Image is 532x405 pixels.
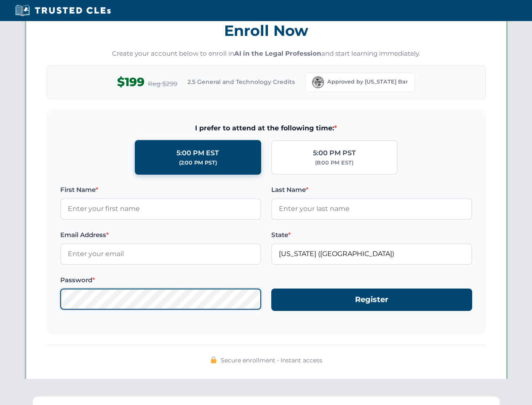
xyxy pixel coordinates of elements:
[60,123,472,134] span: I prefer to attend at the following time:
[60,275,261,285] label: Password
[187,77,295,86] span: 2.5 General and Technology Credits
[271,243,472,265] input: Florida (FL)
[176,148,219,159] div: 5:00 PM EST
[271,230,472,240] label: State
[148,79,177,89] span: Reg $299
[210,356,217,363] img: 🔒
[47,49,486,59] p: Create your account below to enroll in and start learning immediately.
[13,4,113,17] img: Trusted CLEs
[60,243,261,265] input: Enter your email
[117,73,144,92] span: $199
[60,198,261,219] input: Enter your first name
[234,49,321,57] strong: AI in the Legal Profession
[47,17,486,44] h3: Enroll Now
[313,148,356,159] div: 5:00 PM PST
[312,76,324,88] img: Florida Bar
[271,198,472,219] input: Enter your last name
[221,356,322,365] span: Secure enrollment • Instant access
[271,185,472,195] label: Last Name
[60,185,261,195] label: First Name
[315,159,353,167] div: (8:00 PM EST)
[271,289,472,311] button: Register
[179,159,217,167] div: (2:00 PM PST)
[327,78,408,86] span: Approved by [US_STATE] Bar
[60,230,261,240] label: Email Address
